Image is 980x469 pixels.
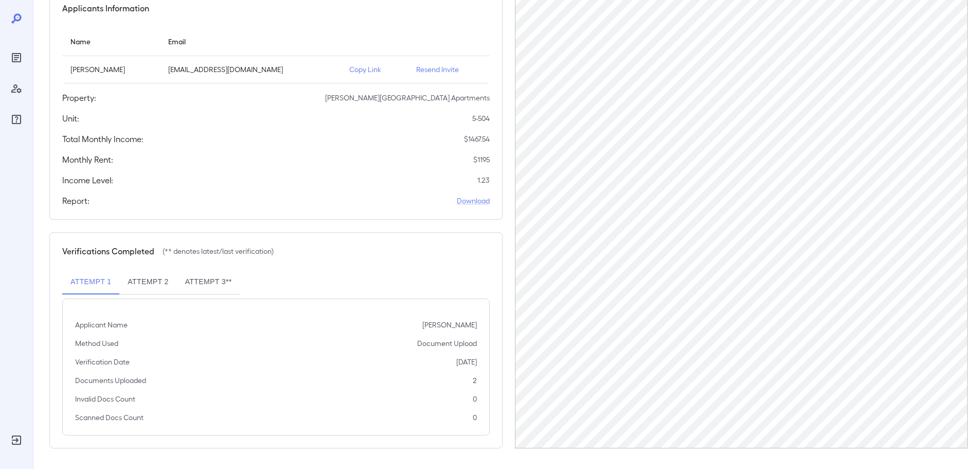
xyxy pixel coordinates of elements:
[8,111,25,128] div: FAQ
[75,394,135,404] p: Invalid Docs Count
[75,375,146,386] p: Documents Uploaded
[62,92,96,104] h5: Property:
[8,49,25,66] div: Reports
[473,375,477,386] p: 2
[477,175,490,185] p: 1.23
[473,412,477,423] p: 0
[119,270,176,294] button: Attempt 2
[75,320,128,330] p: Applicant Name
[349,64,400,75] p: Copy Link
[457,196,490,206] a: Download
[62,27,160,56] th: Name
[473,154,490,165] p: $ 1195
[75,412,144,423] p: Scanned Docs Count
[163,246,274,256] p: (** denotes latest/last verification)
[472,113,490,124] p: 5-504
[75,357,130,367] p: Verification Date
[62,2,149,14] h5: Applicants Information
[8,432,25,448] div: Log Out
[62,133,144,145] h5: Total Monthly Income:
[177,270,240,294] button: Attempt 3**
[62,112,79,125] h5: Unit:
[473,394,477,404] p: 0
[75,338,118,349] p: Method Used
[8,80,25,97] div: Manage Users
[62,27,490,83] table: simple table
[62,270,119,294] button: Attempt 1
[70,64,152,75] p: [PERSON_NAME]
[160,27,341,56] th: Email
[62,195,90,207] h5: Report:
[62,153,113,166] h5: Monthly Rent:
[325,93,490,103] p: [PERSON_NAME][GEOGRAPHIC_DATA] Apartments
[62,174,113,186] h5: Income Level:
[62,245,154,257] h5: Verifications Completed
[168,64,333,75] p: [EMAIL_ADDRESS][DOMAIN_NAME]
[456,357,477,367] p: [DATE]
[422,320,477,330] p: [PERSON_NAME]
[417,338,477,349] p: Document Upload
[416,64,482,75] p: Resend Invite
[464,134,490,144] p: $ 1467.54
